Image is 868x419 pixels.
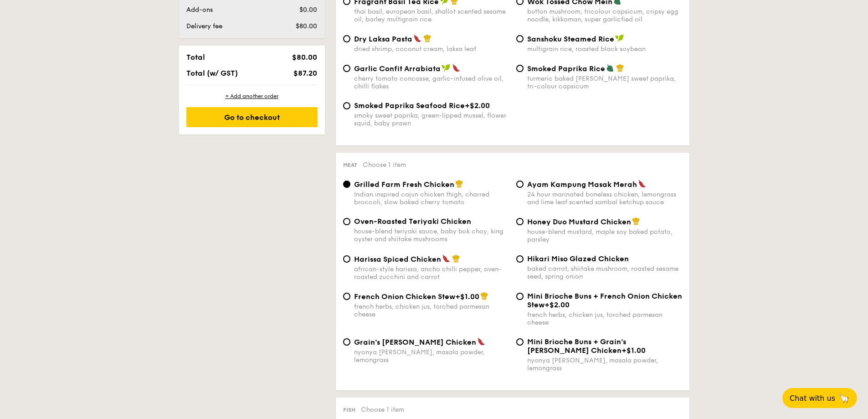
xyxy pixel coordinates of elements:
[354,348,509,364] div: nyonya [PERSON_NAME], masala powder, lemongrass
[839,393,850,403] span: 🦙
[465,101,490,110] span: +$2.00
[527,217,631,226] span: Honey Duo Mustard Chicken
[616,64,624,72] img: icon-chef-hat.a58ddaea.svg
[354,228,509,243] div: house-blend teriyaki sauce, baby bok choy, king oyster and shiitake mushrooms
[186,53,205,62] span: Total
[354,292,455,301] span: French Onion Chicken Stew
[186,22,222,30] span: Delivery fee
[527,357,682,372] div: nyonya [PERSON_NAME], masala powder, lemongrass
[292,53,317,62] span: $80.00
[452,64,460,72] img: icon-spicy.37a8142b.svg
[527,292,682,309] span: Mini Brioche Buns + French Onion Chicken Stew
[615,34,624,42] img: icon-vegan.f8ff3823.svg
[527,64,605,73] span: Smoked Paprika Rice
[782,388,857,408] button: Chat with us🦙
[299,6,317,14] span: $0.00
[343,65,350,72] input: Garlic Confit Arrabiatacherry tomato concasse, garlic-infused olive oil, chilli flakes
[343,407,355,413] span: Fish
[516,293,524,300] input: Mini Brioche Buns + French Onion Chicken Stew+$2.00french herbs, chicken jus, torched parmesan ch...
[638,180,646,188] img: icon-spicy.37a8142b.svg
[477,337,485,346] img: icon-spicy.37a8142b.svg
[343,293,350,300] input: French Onion Chicken Stew+$1.00french herbs, chicken jus, torched parmesan cheese
[544,300,570,309] span: +$2.00
[527,311,682,326] div: french herbs, chicken jus, torched parmesan cheese
[354,45,509,53] div: dried shrimp, coconut cream, laksa leaf
[354,191,509,206] div: Indian inspired cajun chicken thigh, charred broccoli, slow baked cherry tomato
[606,64,614,72] img: icon-vegetarian.fe4039eb.svg
[354,303,509,318] div: french herbs, chicken jus, torched parmesan cheese
[516,338,524,346] input: Mini Brioche Buns + Grain's [PERSON_NAME] Chicken+$1.00nyonya [PERSON_NAME], masala powder, lemon...
[354,35,412,43] span: Dry Laksa Pasta
[527,8,682,23] div: button mushroom, tricolour capsicum, cripsy egg noodle, kikkoman, super garlicfied oil
[354,101,465,110] span: Smoked Paprika Seafood Rice
[354,64,441,73] span: Garlic Confit Arrabiata
[442,254,450,263] img: icon-spicy.37a8142b.svg
[527,265,682,280] div: baked carrot, shiitake mushroom, roasted sesame seed, spring onion
[186,6,213,14] span: Add-ons
[527,228,682,243] div: house-blend mustard, maple soy baked potato, parsley
[527,191,682,206] div: 24 hour marinated boneless chicken, lemongrass and lime leaf scented sambal ketchup sauce
[296,22,317,30] span: $80.00
[527,35,614,43] span: Sanshoku Steamed Rice
[293,69,317,78] span: $87.20
[527,75,682,90] div: turmeric baked [PERSON_NAME] sweet paprika, tri-colour capsicum
[354,338,476,347] span: Grain's [PERSON_NAME] Chicken
[455,292,479,301] span: +$1.00
[527,180,637,189] span: Ayam Kampung Masak Merah
[343,218,350,225] input: Oven-Roasted Teriyaki Chickenhouse-blend teriyaki sauce, baby bok choy, king oyster and shiitake ...
[516,181,524,188] input: Ayam Kampung Masak Merah24 hour marinated boneless chicken, lemongrass and lime leaf scented samb...
[455,180,463,188] img: icon-chef-hat.a58ddaea.svg
[343,102,350,109] input: Smoked Paprika Seafood Rice+$2.00smoky sweet paprika, green-lipped mussel, flower squid, baby prawn
[516,255,524,263] input: Hikari Miso Glazed Chickenbaked carrot, shiitake mushroom, roasted sesame seed, spring onion
[186,93,318,100] div: + Add another order
[480,292,488,300] img: icon-chef-hat.a58ddaea.svg
[354,180,454,189] span: Grilled Farm Fresh Chicken
[527,254,629,263] span: Hikari Miso Glazed Chicken
[354,255,441,264] span: Harissa Spiced Chicken
[354,217,471,226] span: Oven-Roasted Teriyaki Chicken
[186,69,238,78] span: Total (w/ GST)
[413,34,421,42] img: icon-spicy.37a8142b.svg
[354,265,509,281] div: african-style harissa, ancho chilli pepper, oven-roasted zucchini and carrot
[343,162,357,168] span: Meat
[516,218,524,225] input: Honey Duo Mustard Chickenhouse-blend mustard, maple soy baked potato, parsley
[363,161,406,169] span: Choose 1 item
[527,45,682,53] div: multigrain rice, roasted black soybean
[442,64,451,72] img: icon-vegan.f8ff3823.svg
[632,217,640,225] img: icon-chef-hat.a58ddaea.svg
[343,338,350,346] input: Grain's [PERSON_NAME] Chickennyonya [PERSON_NAME], masala powder, lemongrass
[516,65,524,72] input: Smoked Paprika Riceturmeric baked [PERSON_NAME] sweet paprika, tri-colour capsicum
[452,254,460,263] img: icon-chef-hat.a58ddaea.svg
[186,107,318,127] div: Go to checkout
[343,181,350,188] input: Grilled Farm Fresh ChickenIndian inspired cajun chicken thigh, charred broccoli, slow baked cherr...
[354,75,509,90] div: cherry tomato concasse, garlic-infused olive oil, chilli flakes
[790,394,835,403] span: Chat with us
[423,34,431,42] img: icon-chef-hat.a58ddaea.svg
[516,35,524,42] input: Sanshoku Steamed Ricemultigrain rice, roasted black soybean
[354,112,509,127] div: smoky sweet paprika, green-lipped mussel, flower squid, baby prawn
[361,406,404,414] span: Choose 1 item
[343,255,350,263] input: Harissa Spiced Chickenafrican-style harissa, ancho chilli pepper, oven-roasted zucchini and carrot
[527,337,626,355] span: Mini Brioche Buns + Grain's [PERSON_NAME] Chicken
[354,8,509,23] div: thai basil, european basil, shallot scented sesame oil, barley multigrain rice
[621,346,646,355] span: +$1.00
[343,35,350,42] input: Dry Laksa Pastadried shrimp, coconut cream, laksa leaf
